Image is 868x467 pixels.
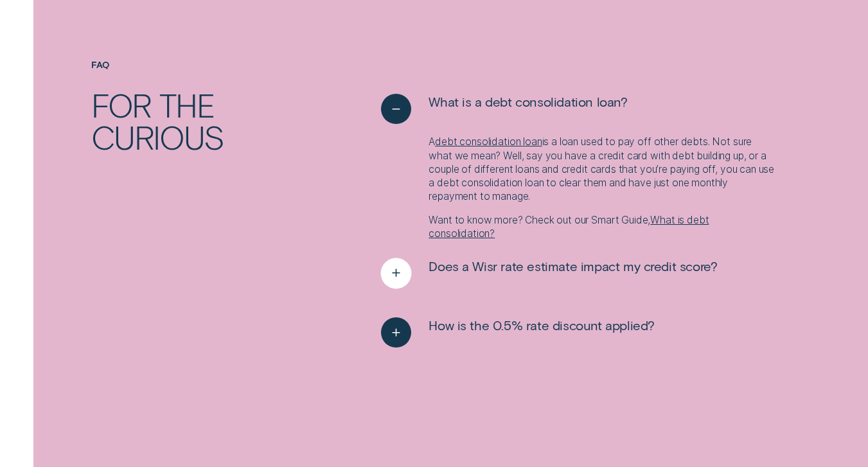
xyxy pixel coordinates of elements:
h4: FAQ [91,60,313,70]
button: See more [381,258,717,288]
span: What is a debt consolidation loan? [429,94,627,110]
p: A is a loan used to pay off other debts. Not sure what we mean? Well, say you have a credit card ... [429,135,777,203]
span: Does a Wisr rate estimate impact my credit score? [429,258,717,274]
button: See more [381,317,655,348]
h2: For the curious [91,89,313,153]
span: How is the 0.5% rate discount applied? [429,317,655,333]
a: What is debt consolidation? [429,214,709,240]
a: debt consolidation loan [435,136,542,148]
p: Want to know more? Check out our Smart Guide, [429,213,777,240]
button: See less [381,94,627,124]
